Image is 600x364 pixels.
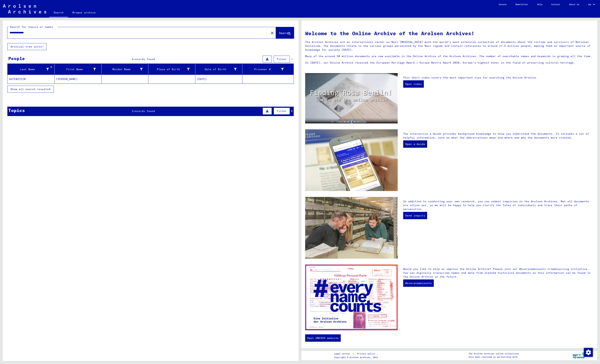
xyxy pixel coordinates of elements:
[469,352,519,355] p: The Arolsen Archives online collections
[403,279,434,287] a: #everynamecounts
[274,56,290,63] button: Filter
[56,67,96,71] div: First Name
[68,8,100,17] a: Browse archive
[584,348,593,357] div: Change consent
[103,66,148,72] div: Maiden Name
[403,140,427,148] a: Open e-Guide
[55,75,102,83] mat-cell: [PERSON_NAME]
[305,40,594,52] p: The Arolsen Archives are an international center on Nazi [MEDICAL_DATA] with the world’s most ext...
[133,57,155,61] span: records found
[102,64,149,74] mat-header-cell: Maiden Name
[305,129,398,191] img: eguide.jpg
[403,267,594,279] p: Would you like to help us improve the Online Archive? Please join our #everynamecounts crowdsourc...
[8,64,55,74] mat-header-cell: Last Name
[132,109,133,113] span: 1
[588,3,592,6] span: EN
[55,64,102,74] mat-header-cell: First Name
[305,265,398,330] img: enc.jpg
[9,67,49,71] div: Last Name
[305,197,398,259] img: inquiries.jpg
[403,76,594,80] p: This short video covers the most important tips for searching the Online Archive.
[277,109,287,113] span: Filter
[132,57,133,61] span: 1
[242,64,294,74] mat-header-cell: Prisoner #
[244,67,284,71] div: Prisoner #
[305,61,594,65] p: In [DATE], our Online Archive received the European Heritage Award / Europa Nostra Award 2020, Eu...
[9,66,54,72] div: Last Name
[197,66,242,72] div: Date of Birth
[195,75,242,83] mat-cell: [DATE]
[3,4,46,13] img: Arolsen_neg.svg
[10,25,53,29] mat-label: Search for topics or names
[305,73,398,123] img: video.jpg
[334,352,353,356] a: Legal notice
[584,348,593,357] img: Change consent
[403,80,424,88] a: Open video
[268,29,276,36] button: Clear
[305,54,594,58] p: Many of the around 30 million documents are now available in the Online Archive of the Arolsen Ar...
[354,352,380,356] a: Privacy policy
[334,356,380,359] p: Copyright © Arolsen Archives, 2021
[150,66,195,72] div: Place of Birth
[8,55,25,62] div: People
[403,132,594,140] p: The interactive e-Guide provides background knowledge to help you understand the documents. It in...
[334,352,380,356] div: |
[572,351,586,360] img: yv_logo.png
[49,8,68,18] a: Search
[7,86,54,93] button: Show all search results
[148,64,195,74] mat-header-cell: Place of Birth
[469,355,519,359] p: have been realized in partnership with
[276,27,294,38] button: Search
[305,29,594,37] h1: Welcome to the Online Archive of the Arolsen Archives!
[11,87,49,91] span: Show all search results
[197,67,237,71] div: Date of Birth
[277,57,287,61] span: Filter
[133,109,155,113] span: records found
[270,31,274,35] mat-icon: close
[274,108,290,115] button: Filter
[279,31,290,35] span: Search
[195,64,242,74] mat-header-cell: Date of Birth
[244,66,289,72] div: Prisoner #
[103,67,143,71] div: Maiden Name
[56,66,101,72] div: First Name
[8,107,25,114] div: Topics
[8,75,55,83] mat-cell: GUTENSTEIN
[305,334,341,342] a: Open UNESCO website
[7,43,46,50] button: Archival tree units
[403,199,594,211] p: In addition to conducting your own research, you can submit inquiries to the Arolsen Archives. No...
[403,212,427,219] a: Send inquiry
[150,67,190,71] div: Place of Birth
